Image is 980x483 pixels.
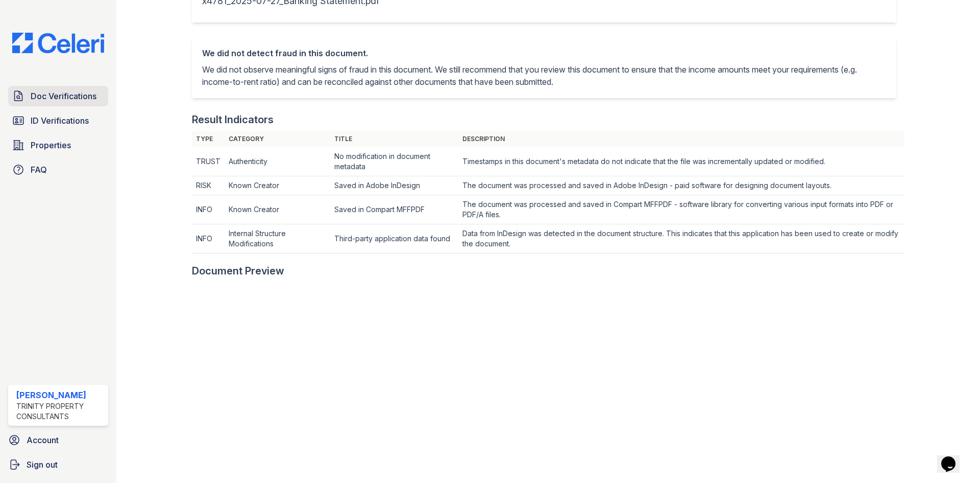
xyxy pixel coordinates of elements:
div: Result Indicators [192,112,274,127]
span: FAQ [31,164,47,176]
a: ID Verifications [8,110,108,131]
td: Third-party application data found [330,224,458,254]
td: No modification in document metadata [330,147,458,176]
span: Sign out [27,458,58,471]
td: INFO [192,224,225,254]
td: Data from InDesign was detected in the document structure. This indicates that this application h... [458,224,904,254]
td: Authenticity [225,147,330,176]
td: INFO [192,195,225,224]
td: RISK [192,176,225,195]
td: Known Creator [225,176,330,195]
td: The document was processed and saved in Compart MFFPDF - software library for converting various ... [458,195,904,224]
td: Internal Structure Modifications [225,224,330,254]
p: We did not observe meaningful signs of fraud in this document. We still recommend that you review... [202,63,886,88]
a: Sign out [4,454,112,475]
div: We did not detect fraud in this document. [202,47,886,59]
th: Category [225,131,330,147]
span: Doc Verifications [31,90,96,102]
td: Timestamps in this document's metadata do not indicate that the file was incrementally updated or... [458,147,904,176]
div: [PERSON_NAME] [16,389,104,401]
iframe: chat widget [937,442,970,473]
div: Document Preview [192,264,284,278]
span: Account [27,434,59,446]
a: FAQ [8,159,108,180]
td: Known Creator [225,195,330,224]
a: Properties [8,135,108,155]
span: ID Verifications [31,114,89,127]
a: Doc Verifications [8,86,108,106]
div: Trinity Property Consultants [16,401,104,422]
th: Description [458,131,904,147]
td: Saved in Adobe InDesign [330,176,458,195]
img: CE_Logo_Blue-a8612792a0a2168367f1c8372b55b34899dd931a85d93a1a3d3e32e68fde9ad4.png [4,33,112,53]
a: Account [4,430,112,450]
td: The document was processed and saved in Adobe InDesign - paid software for designing document lay... [458,176,904,195]
td: TRUST [192,147,225,176]
th: Title [330,131,458,147]
span: Properties [31,139,71,151]
td: Saved in Compart MFFPDF [330,195,458,224]
th: Type [192,131,225,147]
